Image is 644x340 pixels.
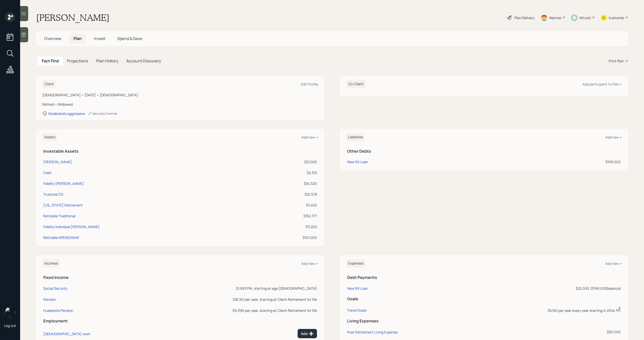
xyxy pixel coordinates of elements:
[465,329,621,334] div: $30,000
[42,80,56,88] h6: Client
[582,82,622,87] div: Add participant to Plan +
[43,319,317,323] h5: Employment
[4,323,16,328] div: Log out
[347,330,398,334] div: Post Retirement Living Expense
[298,329,317,338] button: Add
[514,15,535,20] div: Plan Delivery
[347,296,621,301] h5: Goals
[43,192,63,197] div: Trustone CD
[590,286,621,291] i: ( $199,000 balance)
[143,297,317,302] div: $18,341 per year, starting at Client Retirement for life
[346,133,365,141] h6: Liabilities
[301,135,318,140] div: Add new +
[88,111,117,116] div: Manually Override
[465,307,621,313] div: $5,150 per year every year starting in 2024
[301,261,318,266] div: Add new +
[579,15,591,20] div: Altruist
[549,15,562,20] div: Warmer
[96,59,118,63] h5: Plan History
[43,235,79,240] div: Retirable SPEND/SAVE
[465,286,621,291] div: $20,592
[347,159,368,164] div: New RV Loan
[259,224,317,229] div: $11,202
[36,12,109,23] h1: [PERSON_NAME]
[605,261,622,266] div: Add new +
[259,192,317,197] div: $10,578
[43,202,83,208] div: [US_STATE] Retirement
[43,170,52,175] div: Cash
[43,213,75,219] div: Retirable Traditional
[44,36,61,41] span: Overview
[259,181,317,186] div: $34,320
[48,111,85,116] div: Moderately aggressive
[43,275,317,280] h5: Fixed Income
[43,181,84,186] div: Fidelity [PERSON_NAME]
[43,331,90,336] div: [DEMOGRAPHIC_DATA] work
[42,259,60,268] h6: Incomes
[503,159,621,164] div: $199,000
[143,286,317,291] div: $1,953 PIA, starting at age [DEMOGRAPHIC_DATA]
[73,36,82,41] span: Plan
[347,275,621,280] h5: Debt Payments
[43,224,100,229] div: Fidelity Individual [PERSON_NAME]
[301,331,314,336] div: Add
[42,133,57,141] h6: Assets
[43,308,73,313] div: Husband's Pension
[43,297,56,302] div: Pension
[301,82,318,87] div: Edit Profile
[259,235,317,240] div: $101,000
[347,286,368,291] div: New RV Loan
[346,259,366,268] h6: Expenses
[259,202,317,208] div: $7,400
[259,170,317,175] div: $2,315
[117,36,142,41] span: Spend & Save
[42,102,318,107] div: Retired • Widowed
[259,159,317,164] div: $21,000
[347,308,367,313] div: Travel Goals
[43,159,72,164] div: [PERSON_NAME]
[347,149,621,154] h5: Other Debts
[143,308,317,313] div: $9,396 per year, starting at Client Retirement for life
[347,319,621,323] h5: Living Expenses
[609,15,624,20] div: Kustomer
[42,92,318,98] div: [DEMOGRAPHIC_DATA] • [DATE] • [DEMOGRAPHIC_DATA]
[346,80,366,88] h6: Co-Client
[42,59,59,63] h5: Fact Find
[126,59,161,63] h5: Account Discovery
[605,135,622,140] div: Add new +
[259,213,317,219] div: $152,777
[609,58,624,64] div: Print Plan
[43,149,317,154] h5: Investable Assets
[5,307,15,317] img: michael-russo-headshot.png
[43,286,67,291] div: Social Security
[67,59,88,63] h5: Projections
[94,36,105,41] span: Invest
